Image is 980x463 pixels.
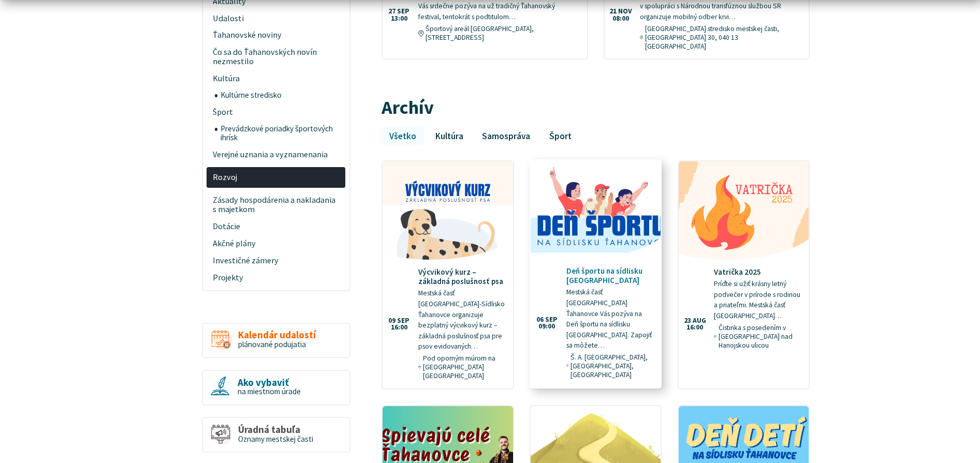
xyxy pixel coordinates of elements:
h4: Vatrička 2025 [714,267,801,277]
span: Rozvoj [213,169,340,186]
span: Projekty [213,269,340,286]
span: plánované podujatia [238,339,306,349]
span: Kultúra [213,70,340,87]
a: Rozvoj [207,167,345,188]
span: sep [397,8,409,15]
a: Ako vybaviť na miestnom úrade [202,370,350,406]
span: Šport [213,103,340,121]
span: Prevádzkové poriadky športových ihrísk [221,121,340,146]
a: Samospráva [475,127,538,144]
a: Kultúra [428,127,471,144]
span: Pod oporným múrom na [GEOGRAPHIC_DATA] [GEOGRAPHIC_DATA] [423,354,505,380]
span: 13:00 [388,15,409,22]
h2: Archív [382,97,809,118]
h4: Výcvikový kurz – základná poslušnosť psa [418,267,505,286]
a: Kalendár udalostí plánované podujatia [202,323,350,359]
span: na miestnom úrade [238,386,301,396]
span: Zásady hospodárenia a nakladania s majetkom [213,192,340,218]
span: Oznamy mestskej časti [238,434,313,444]
a: Prevádzkové poriadky športových ihrísk [215,121,346,146]
p: Mestská časť [GEOGRAPHIC_DATA]-Sídlisko Ťahanovce organizuje bezplatný výcvikový kurz – základná ... [418,288,505,352]
p: Príďte si užiť krásny letný podvečer v prírode s rodinou a priateľmi. Mestská časť [GEOGRAPHIC_DA... [714,279,801,321]
span: Čistinka s posedením v [GEOGRAPHIC_DATA] nad Hanojskou ulicou [719,323,801,350]
a: Investičné zámery [207,252,345,269]
span: 27 [388,8,396,15]
span: 16:00 [388,324,409,331]
span: Verejné uznania a vyznamenania [213,146,340,163]
span: Udalosti [213,10,340,27]
a: Verejné uznania a vyznamenania [207,146,345,163]
a: Kultúrne stredisko [215,87,346,104]
span: 21 [609,8,617,15]
span: Kalendár udalostí [238,330,316,340]
a: Výcvikový kurz – základná poslušnosť psa Mestská časť [GEOGRAPHIC_DATA]-Sídlisko Ťahanovce organi... [383,161,513,389]
a: Dotácie [207,218,345,235]
a: Zásady hospodárenia a nakladania s majetkom [207,192,345,218]
span: 16:00 [684,324,706,331]
p: Mestská časť [GEOGRAPHIC_DATA] Ťahanovce Vás pozýva na Deň športu na sídlisku [GEOGRAPHIC_DATA]. ... [566,288,653,351]
span: Úradná tabuľa [238,424,313,435]
span: Investičné zámery [213,252,340,269]
span: Ťahanovské noviny [213,27,340,44]
a: Deň športu na sídlisku [GEOGRAPHIC_DATA] Mestská časť [GEOGRAPHIC_DATA] Ťahanovce Vás pozýva na D... [531,160,661,387]
a: Všetko [382,127,423,144]
span: 08:00 [609,15,632,22]
span: Ako vybaviť [238,377,301,388]
span: 06 [536,316,544,323]
span: Dotácie [213,218,340,235]
h4: Deň športu na sídlisku [GEOGRAPHIC_DATA] [566,266,653,285]
a: Ťahanovské noviny [207,27,345,44]
a: Úradná tabuľa Oznamy mestskej časti [202,417,350,453]
span: sep [397,317,409,324]
span: 09 [388,317,396,324]
span: Čo sa do Ťahanovských novín nezmestilo [213,44,340,70]
span: [GEOGRAPHIC_DATA] stredisko mestskej časti, [GEOGRAPHIC_DATA] 30, 040 13 [GEOGRAPHIC_DATA] [645,24,800,51]
a: Šport [207,103,345,121]
a: Kultúra [207,70,345,87]
span: Š. A. [GEOGRAPHIC_DATA], [GEOGRAPHIC_DATA], [GEOGRAPHIC_DATA] [571,353,653,380]
a: Udalosti [207,10,345,27]
a: Šport [542,127,579,144]
span: nov [618,8,632,15]
span: Kultúrne stredisko [221,87,340,104]
span: Športový areál [GEOGRAPHIC_DATA], [STREET_ADDRESS] [426,24,579,42]
a: Akčné plány [207,235,345,252]
a: Projekty [207,269,345,286]
a: Čo sa do Ťahanovských novín nezmestilo [207,44,345,70]
span: Akčné plány [213,235,340,252]
a: Vatrička 2025 Príďte si užiť krásny letný podvečer v prírode s rodinou a priateľmi. Mestská časť ... [679,161,809,357]
span: aug [693,317,706,324]
span: 09:00 [536,323,558,330]
span: sep [545,316,558,323]
span: 23 [684,317,691,324]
